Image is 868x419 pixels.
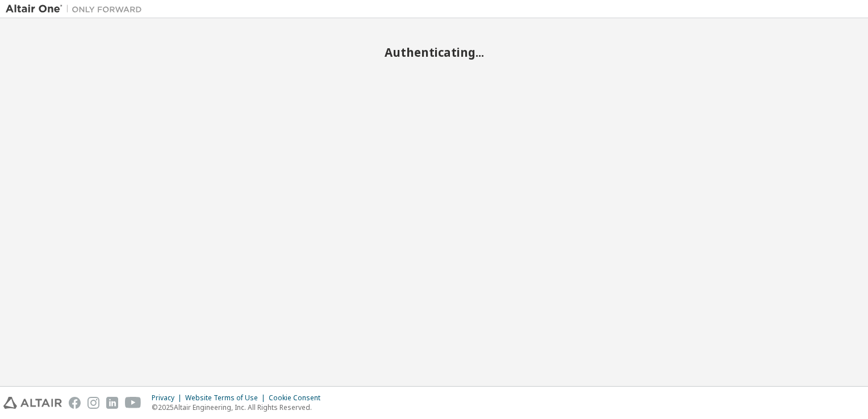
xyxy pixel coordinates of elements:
[269,393,327,403] div: Cookie Consent
[106,397,118,409] img: linkedin.svg
[185,393,269,403] div: Website Terms of Use
[3,397,62,409] img: altair_logo.svg
[152,403,327,412] p: © 2025 Altair Engineering, Inc. All Rights Reserved.
[152,393,185,403] div: Privacy
[69,397,81,409] img: facebook.svg
[6,3,148,15] img: Altair One
[87,397,99,409] img: instagram.svg
[6,45,862,60] h2: Authenticating...
[125,397,141,409] img: youtube.svg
